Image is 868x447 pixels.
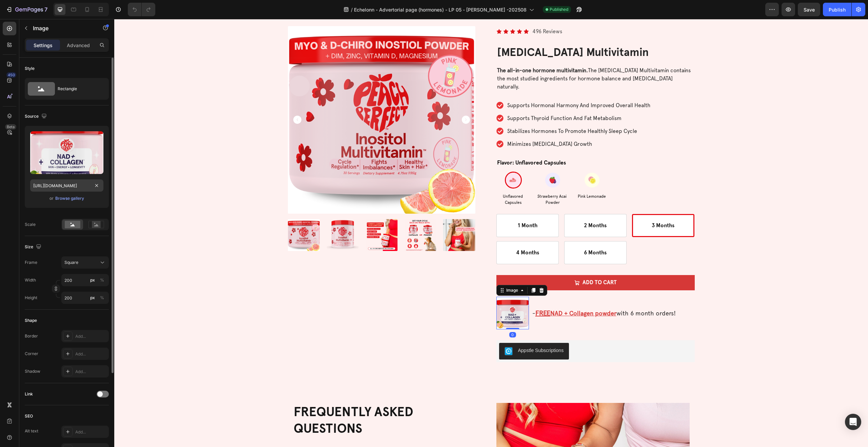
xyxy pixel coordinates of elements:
[100,295,104,301] div: %
[25,351,38,357] div: Corner
[823,3,851,16] button: Publish
[393,95,536,103] p: supports thyroid function and fat metabolism
[61,256,109,269] button: Square
[30,179,103,192] input: https://example.com/image.jpg
[382,256,580,271] button: Add to cart
[537,202,560,211] span: 3 Months
[470,202,492,211] span: 2 Months
[34,42,53,49] p: Settings
[354,6,527,13] span: Echelonn - Advertorial page (hormones) - LP 05 - [PERSON_NAME] -202508
[393,82,536,91] p: supports hormonal harmony and improved overall health
[75,369,107,375] div: Add...
[100,277,104,283] div: %
[179,384,356,419] h2: Frequently ASKED QUESTIONS
[382,25,580,41] h1: [MEDICAL_DATA] Multivitamin
[25,428,38,434] div: Alt text
[25,317,37,324] div: Shape
[55,195,84,202] button: Browse gallery
[804,7,815,13] span: Save
[25,277,36,283] label: Width
[402,230,425,238] span: 4 Months
[25,391,33,397] div: Link
[88,294,97,302] button: %
[403,202,423,211] span: 1 Month
[25,413,33,419] div: SEO
[391,268,405,274] div: Image
[25,333,38,339] div: Border
[44,5,47,14] p: 7
[90,295,95,301] div: px
[61,274,109,286] input: px%
[55,195,84,201] div: Browse gallery
[418,290,580,299] p: - with 6 month orders!
[25,368,40,374] div: Shadow
[382,138,452,150] legend: Flavor: Unflavored Capsules
[550,6,568,13] span: Published
[75,351,107,357] div: Add...
[25,221,36,228] div: Scale
[404,328,450,335] div: Appstle Subscriptions
[90,277,95,283] div: px
[75,333,107,339] div: Add...
[25,295,37,301] label: Height
[798,3,820,16] button: Save
[421,290,436,298] u: FREE
[3,3,51,16] button: 7
[179,97,187,105] button: Carousel Back Arrow
[33,24,91,32] p: Image
[383,47,580,72] p: The [MEDICAL_DATA] Multivitamin contains the most studied ingredients for hormone balance and [ME...
[845,414,861,430] div: Open Intercom Messenger
[25,242,43,252] div: Size
[25,65,35,72] div: Style
[385,324,455,340] button: Appstle Subscriptions
[468,259,502,269] div: Add to cart
[383,48,474,55] strong: The all-in-one hormone multivitamin.
[390,328,398,336] img: AppstleSubscriptions.png
[5,124,16,130] div: Beta
[395,313,402,318] div: 0
[829,6,846,13] div: Publish
[436,291,502,298] u: NAD + Collagen powder
[75,429,107,435] div: Add...
[98,294,106,302] button: px
[88,276,97,284] button: %
[470,230,492,238] span: 6 Months
[351,6,353,13] span: /
[50,194,54,202] span: or
[382,278,415,310] img: gempages_553501470821975235-f4c9ff54-46e9-4ede-99eb-7d1d96baf745.webp
[98,276,106,284] button: px
[393,121,536,129] p: minimizes [MEDICAL_DATA] growth
[67,42,90,49] p: Advanced
[418,8,448,18] p: 496 Reviews
[61,292,109,304] input: px%
[30,131,103,174] img: preview-image
[114,19,868,447] iframe: Design area
[58,81,99,97] div: Rectangle
[6,72,16,78] div: 450
[348,97,356,105] button: Carousel Next Arrow
[25,112,48,121] div: Source
[393,108,536,116] p: stabilizes hormones to promote healthly sleep cycle
[64,259,78,266] span: Square
[25,259,37,266] label: Frame
[128,3,155,16] div: Undo/Redo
